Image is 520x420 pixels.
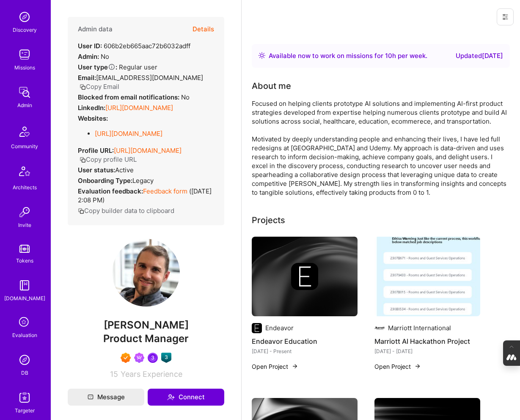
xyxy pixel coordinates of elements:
[16,84,33,101] img: admin teamwork
[78,104,105,112] strong: LinkedIn:
[78,25,113,33] h4: Admin data
[16,8,33,25] img: discovery
[78,166,115,174] strong: User status:
[252,214,285,227] div: Projects
[11,142,38,151] div: Community
[121,370,182,379] span: Years Experience
[78,63,157,72] div: Regular user
[374,336,480,347] h4: Marriott AI Hackathon Project
[252,323,262,333] img: Company logo
[78,146,114,155] strong: Profile URL:
[19,245,30,253] img: tokens
[167,393,175,401] i: icon Connect
[269,51,427,61] div: Available now to work on missions for h per week .
[14,163,35,183] img: Architects
[88,394,94,400] i: icon Mail
[21,368,28,377] div: DB
[252,336,358,347] h4: Endeavor Education
[16,351,33,368] img: Admin Search
[114,146,182,155] a: [URL][DOMAIN_NAME]
[252,362,298,371] button: Open Project
[78,52,109,61] div: No
[193,17,214,41] button: Details
[374,347,480,356] div: [DATE] - [DATE]
[4,294,45,303] div: [DOMAIN_NAME]
[78,187,143,195] strong: Evaluation feedback:
[374,362,421,371] button: Open Project
[80,84,86,90] i: icon Copy
[78,63,117,71] strong: User type :
[385,52,392,60] span: 10
[96,74,203,82] span: [EMAIL_ADDRESS][DOMAIN_NAME]
[252,80,291,92] div: About me
[292,363,298,370] img: arrow-right
[16,389,33,406] img: Skill Targeter
[103,332,189,345] span: Product Manager
[68,389,144,406] button: Message
[15,406,35,415] div: Targeter
[291,263,318,290] img: Company logo
[143,187,187,195] a: Feedback form
[78,177,132,185] strong: Onboarding Type:
[414,363,421,370] img: arrow-right
[13,25,37,34] div: Discovery
[252,99,510,197] div: Focused on helping clients prototype AI solutions and implementing AI-first product strategies de...
[78,114,108,122] strong: Websites:
[80,155,137,164] button: Copy profile URL
[374,323,385,333] img: Company logo
[132,177,154,185] span: legacy
[16,204,33,221] img: Invite
[68,319,224,332] span: [PERSON_NAME]
[78,206,174,215] button: Copy builder data to clipboard
[78,187,214,204] div: ( [DATE] 2:08 PM )
[78,93,181,101] strong: Blocked from email notifications:
[13,183,37,192] div: Architects
[78,208,84,214] i: icon Copy
[78,93,190,102] div: No
[108,63,116,71] i: Help
[148,389,224,406] button: Connect
[16,256,33,265] div: Tokens
[95,130,162,138] a: [URL][DOMAIN_NAME]
[17,315,33,331] i: icon SelectionTeam
[80,82,119,91] button: Copy Email
[134,353,144,363] img: Been on Mission
[110,370,118,379] span: 15
[259,52,265,59] img: Availability
[121,353,131,363] img: Exceptional A.Teamer
[252,347,358,356] div: [DATE] - Present
[78,41,190,50] div: 606b2eb665aac72b6032adff
[78,74,96,82] strong: Email:
[78,52,99,61] strong: Admin:
[388,323,451,332] div: Marriott International
[18,221,31,229] div: Invite
[17,101,32,110] div: Admin
[16,46,33,63] img: teamwork
[105,104,173,112] a: [URL][DOMAIN_NAME]
[12,331,37,340] div: Evaluation
[78,42,102,50] strong: User ID:
[80,157,86,163] i: icon Copy
[14,122,35,142] img: Community
[115,166,134,174] span: Active
[456,51,503,61] div: Updated [DATE]
[265,323,294,332] div: Endeavor
[252,237,358,316] img: cover
[14,63,35,72] div: Missions
[16,277,33,294] img: guide book
[112,239,180,307] img: User Avatar
[374,237,480,316] img: Marriott AI Hackathon Project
